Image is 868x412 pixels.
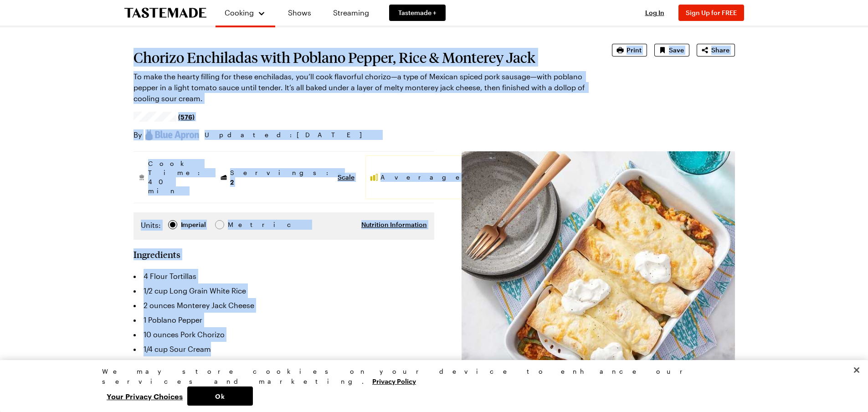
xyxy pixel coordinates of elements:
[228,220,247,230] div: Metric
[134,356,434,371] li: 2 tablespoons Tomato Paste
[654,44,689,57] button: Save recipe
[230,168,333,187] span: Servings:
[145,129,199,140] img: Blue Apron
[697,44,735,57] button: Share
[627,46,642,55] span: Print
[380,173,467,182] span: Average
[134,113,195,120] a: 4.45/5 stars from 576 reviews
[134,49,586,66] h1: Chorizo Enchiladas with Poblano Pepper, Rice & Monterey Jack
[669,46,684,55] span: Save
[711,46,729,55] span: Share
[847,360,867,380] button: Close
[361,220,427,229] button: Nutrition Information
[141,220,161,231] label: Units:
[225,8,254,17] span: Cooking
[134,313,434,327] li: 1 Poblano Pepper
[686,9,737,16] span: Sign Up for FREE
[612,44,647,57] button: Print
[102,366,758,386] div: We may store cookies on your device to enhance our services and marketing.
[678,5,744,21] button: Sign Up for FREE
[205,130,371,140] span: Updated : [DATE]
[134,342,434,356] li: 1/4 cup Sour Cream
[134,298,434,313] li: 2 ounces Monterey Jack Cheese
[134,71,586,104] p: To make the hearty filling for these enchiladas, you’ll cook flavorful chorizo—a type of Mexican ...
[645,9,664,16] span: Log In
[134,269,434,283] li: 4 Flour Tortillas
[134,129,199,140] div: By
[225,4,266,22] button: Cooking
[178,112,195,121] span: (576)
[124,8,206,18] a: To Tastemade Home Page
[134,283,434,298] li: 1/2 cup Long Grain White Rice
[102,366,758,406] div: Privacy
[148,159,205,196] span: Cook Time: 40 min
[134,249,180,260] h2: Ingredients
[102,386,187,406] button: Your Privacy Choices
[398,8,437,17] span: Tastemade +
[338,173,354,182] button: Scale
[228,220,248,230] span: Metric
[181,220,207,230] span: Imperial
[230,177,234,186] span: 2
[134,327,434,342] li: 10 ounces Pork Chorizo
[389,5,446,21] a: Tastemade +
[141,220,247,232] div: Imperial Metric
[187,386,253,406] button: Ok
[372,376,416,385] a: More information about your privacy, opens in a new tab
[181,220,206,230] div: Imperial
[637,8,673,17] button: Log In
